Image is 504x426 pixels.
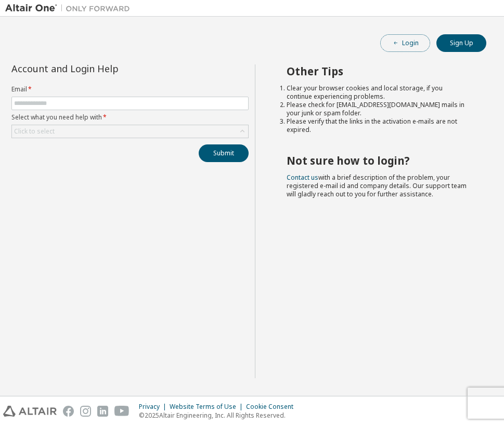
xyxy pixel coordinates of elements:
img: linkedin.svg [97,406,108,417]
div: Click to select [14,127,55,136]
button: Sign Up [436,34,486,52]
li: Clear your browser cookies and local storage, if you continue experiencing problems. [287,84,468,101]
span: with a brief description of the problem, your registered e-mail id and company details. Our suppo... [287,173,467,198]
button: Submit [199,144,249,162]
label: Select what you need help with [11,113,249,122]
a: Contact us [287,173,318,182]
div: Cookie Consent [246,403,300,411]
li: Please check for [EMAIL_ADDRESS][DOMAIN_NAME] mails in your junk or spam folder. [287,101,468,117]
img: Altair One [5,3,135,14]
div: Click to select [12,125,248,138]
p: © 2025 Altair Engineering, Inc. All Rights Reserved. [139,411,300,420]
h2: Not sure how to login? [287,154,468,167]
img: instagram.svg [80,406,91,417]
img: facebook.svg [63,406,74,417]
li: Please verify that the links in the activation e-mails are not expired. [287,117,468,134]
div: Account and Login Help [11,64,201,73]
img: altair_logo.svg [3,406,57,417]
div: Privacy [139,403,170,411]
button: Login [380,34,430,52]
img: youtube.svg [114,406,130,417]
label: Email [11,85,249,94]
div: Website Terms of Use [170,403,246,411]
h2: Other Tips [287,64,468,78]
